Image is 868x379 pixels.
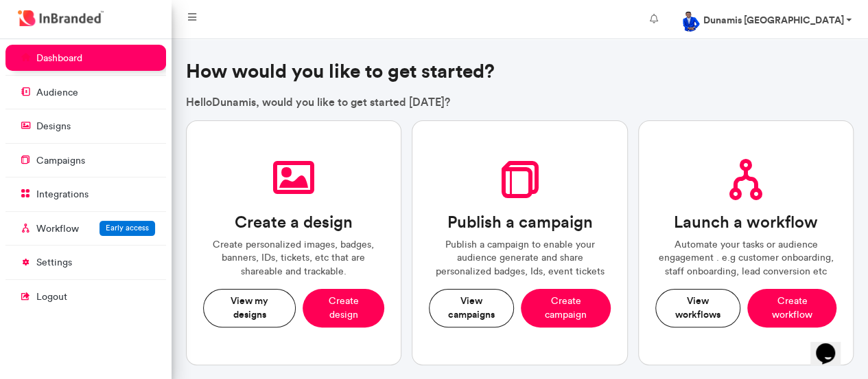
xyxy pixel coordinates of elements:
[429,289,514,327] button: View campaigns
[5,181,166,207] a: integrations
[747,289,836,327] button: Create workflow
[655,289,741,327] button: View workflows
[36,52,82,65] p: dashboard
[655,238,837,279] p: Automate your tasks or audience engagement . e.g customer onboarding, staff onboarding, lead conv...
[5,147,166,173] a: campaigns
[703,14,843,26] strong: Dunamis [GEOGRAPHIC_DATA]
[521,289,610,327] button: Create campaign
[5,249,166,275] a: settings
[203,238,385,279] p: Create personalized images, badges, banners, IDs, tickets, etc that are shareable and trackable.
[5,215,166,241] a: WorkflowEarly access
[36,86,78,100] p: audience
[5,113,166,139] a: designs
[36,222,79,236] p: Workflow
[36,256,72,270] p: settings
[810,324,854,365] iframe: chat widget
[429,238,611,279] p: Publish a campaign to enable your audience generate and share personalized badges, Ids, event tic...
[36,120,71,133] p: designs
[106,223,149,232] span: Early access
[674,213,818,232] h3: Launch a workflow
[679,11,700,32] img: profile dp
[303,289,384,327] button: Create design
[235,213,353,232] h3: Create a design
[203,289,296,327] button: View my designs
[36,290,67,304] p: logout
[36,154,85,168] p: campaigns
[5,79,166,105] a: audience
[36,188,89,202] p: integrations
[14,7,107,30] img: InBranded Logo
[668,6,863,33] a: Dunamis [GEOGRAPHIC_DATA]
[186,94,854,109] p: Hello Dunamis , would you like to get started [DATE]?
[447,213,592,232] h3: Publish a campaign
[186,60,854,83] h3: How would you like to get started?
[5,45,166,71] a: dashboard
